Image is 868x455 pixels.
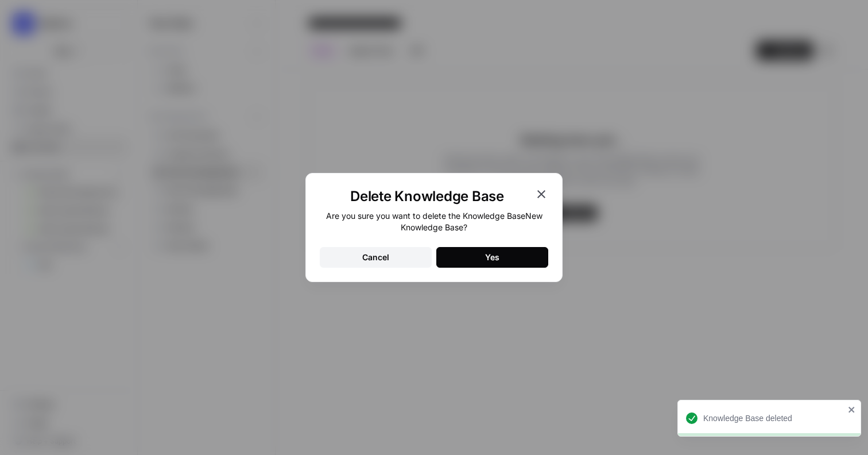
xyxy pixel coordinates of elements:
button: Cancel [320,247,432,268]
div: Are you sure you want to delete the Knowledge Base New Knowledge Base ? [320,210,548,233]
button: close [848,405,856,414]
div: Cancel [362,252,389,263]
button: Yes [436,247,548,268]
div: Yes [485,252,499,263]
div: Knowledge Base deleted [703,412,844,424]
h1: Delete Knowledge Base [320,187,534,206]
